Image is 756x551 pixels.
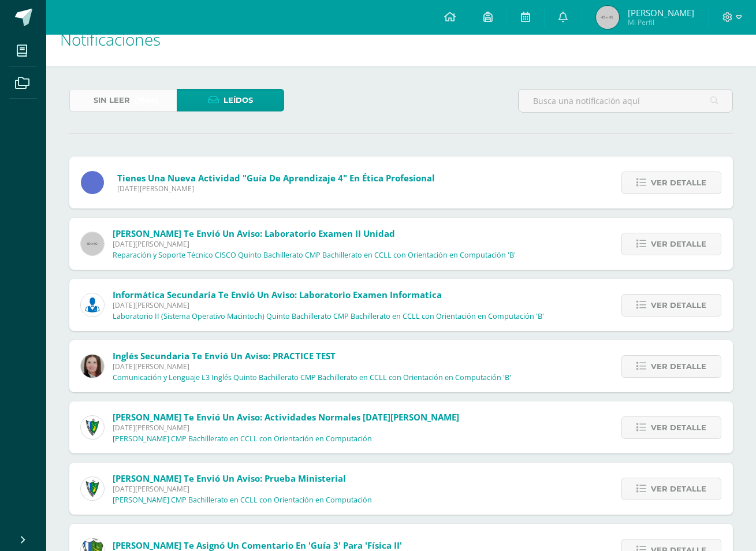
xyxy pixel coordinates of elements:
span: Ver detalle [651,417,706,438]
p: Laboratorio II (Sistema Operativo Macintoch) Quinto Bachillerato CMP Bachillerato en CCLL con Ori... [113,312,544,321]
span: Sin leer [94,90,130,111]
span: [PERSON_NAME] [628,7,694,18]
span: [DATE][PERSON_NAME] [113,362,511,371]
img: 6ed6846fa57649245178fca9fc9a58dd.png [81,293,104,317]
span: Ver detalle [651,295,706,316]
span: [DATE][PERSON_NAME] [113,300,544,310]
span: [PERSON_NAME] te envió un aviso: Actividades Normales [DATE][PERSON_NAME] [113,411,459,423]
p: [PERSON_NAME] CMP Bachillerato en CCLL con Orientación en Computación [113,434,372,444]
span: Informática Secundaria te envió un aviso: Laboratorio Examen Informatica [113,289,442,300]
span: Ver detalle [651,233,706,255]
span: [PERSON_NAME] te asignó un comentario en 'Guía 3' para 'Física II' [113,539,402,551]
span: Tienes una nueva actividad "guía de aprendizaje 4" En Ética Profesional [117,172,435,184]
input: Busca una notificación aquí [519,90,732,112]
span: Ver detalle [651,478,706,500]
img: 60x60 [81,232,104,255]
span: Ver detalle [651,172,706,193]
span: [DATE][PERSON_NAME] [113,484,372,494]
a: Leídos [177,89,284,111]
span: (1644) [135,90,158,111]
span: Inglés Secundaria te envió un aviso: PRACTICE TEST [113,350,336,362]
p: Reparación y Soporte Técnico CISCO Quinto Bachillerato CMP Bachillerato en CCLL con Orientación e... [113,251,516,260]
img: 9f174a157161b4ddbe12118a61fed988.png [81,477,104,500]
img: 9f174a157161b4ddbe12118a61fed988.png [81,416,104,439]
span: Notificaciones [60,28,161,50]
span: [DATE][PERSON_NAME] [117,184,435,193]
span: Mi Perfil [628,17,694,27]
span: Leídos [224,90,253,111]
span: [DATE][PERSON_NAME] [113,423,459,433]
img: 45x45 [596,6,619,29]
span: [DATE][PERSON_NAME] [113,239,516,249]
p: [PERSON_NAME] CMP Bachillerato en CCLL con Orientación en Computación [113,496,372,505]
span: [PERSON_NAME] te envió un aviso: Prueba Ministerial [113,472,346,484]
a: Sin leer(1644) [69,89,177,111]
img: 8af0450cf43d44e38c4a1497329761f3.png [81,355,104,378]
span: Ver detalle [651,356,706,377]
span: [PERSON_NAME] te envió un aviso: Laboratorio Examen II Unidad [113,228,395,239]
p: Comunicación y Lenguaje L3 Inglés Quinto Bachillerato CMP Bachillerato en CCLL con Orientación en... [113,373,511,382]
